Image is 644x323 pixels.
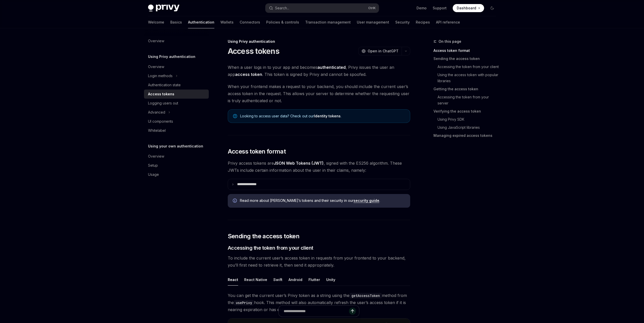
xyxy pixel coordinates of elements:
[233,199,238,204] svg: Info
[144,152,209,161] a: Overview
[233,114,237,118] svg: Note
[148,143,203,149] h5: Using your own authentication
[433,123,500,132] a: Using JavaScript libraries
[228,254,410,269] span: To include the current user’s access token in requests from your frontend to your backend, you’ll...
[326,274,335,286] div: Unity
[228,232,300,240] span: Sending the access token
[228,39,410,44] div: Using Privy authentication
[148,118,173,124] div: UI components
[144,36,209,46] a: Overview
[144,170,209,179] a: Usage
[349,293,382,298] code: getAccessToken
[433,6,447,11] a: Support
[144,71,209,80] button: Toggle Login methods section
[240,198,405,203] span: Read more about [PERSON_NAME]’s tokens and their security in our .
[308,274,320,286] div: Flutter
[368,49,399,54] span: Open in ChatGPT
[433,63,500,71] a: Accessing the token from your client
[228,83,410,104] span: When your frontend makes a request to your backend, you should include the current user’s access ...
[433,47,500,55] a: Access token format
[436,16,460,28] a: API reference
[148,5,179,12] img: dark logo
[148,64,164,70] div: Overview
[457,6,476,11] span: Dashboard
[433,55,500,63] a: Sending the access token
[240,114,405,119] span: Looking to access user data? Check out our .
[188,16,214,28] a: Authentication
[148,73,173,79] div: Login methods
[314,114,341,118] a: Identity tokens
[148,16,164,28] a: Welcome
[148,100,178,106] div: Logging users out
[275,5,289,11] div: Search...
[148,109,165,115] div: Advanced
[228,147,286,156] span: Access token format
[433,71,500,85] a: Using the access token with popular libraries
[170,16,182,28] a: Basics
[317,65,346,70] strong: authenticated
[228,292,410,313] span: You can get the current user’s Privy token as a string using the method from the hook. This metho...
[148,127,166,134] div: Whitelabel
[148,91,174,97] div: Access tokens
[433,85,500,93] a: Getting the access token
[433,115,500,123] a: Using Privy SDK
[228,64,410,78] span: When a user logs in to your app and becomes , Privy issues the user an app . This token is signed...
[148,54,195,60] h5: Using Privy authentication
[244,274,267,286] div: React Native
[433,93,500,107] a: Accessing the token from your server
[144,99,209,108] a: Logging users out
[265,4,379,13] button: Open search
[144,62,209,71] a: Overview
[144,161,209,170] a: Setup
[228,47,279,56] h1: Access tokens
[453,4,484,12] a: Dashboard
[234,300,254,306] code: usePrivy
[305,16,351,28] a: Transaction management
[439,38,461,45] span: On this page
[144,117,209,126] a: UI components
[220,16,234,28] a: Wallets
[144,90,209,99] a: Access tokens
[235,72,262,77] strong: access token
[349,308,356,315] button: Send message
[148,153,164,159] div: Overview
[228,244,313,251] span: Accessing the token from your client
[433,132,500,140] a: Managing expired access tokens
[488,4,496,12] button: Toggle dark mode
[357,16,389,28] a: User management
[148,38,164,44] div: Overview
[228,160,410,174] span: Privy access tokens are , signed with the ES256 algorithm. These JWTs include certain information...
[240,16,260,28] a: Connectors
[144,126,209,135] a: Whitelabel
[433,107,500,115] a: Verifying the access token
[228,274,238,286] div: React
[417,6,427,11] a: Demo
[416,16,430,28] a: Recipes
[354,198,379,203] a: security guide
[144,108,209,117] button: Toggle Advanced section
[273,274,282,286] div: Swift
[148,171,159,178] div: Usage
[395,16,410,28] a: Security
[368,6,376,10] span: Ctrl K
[144,80,209,90] a: Authentication state
[274,161,324,166] a: JSON Web Tokens (JWT)
[148,162,158,168] div: Setup
[288,274,302,286] div: Android
[148,82,181,88] div: Authentication state
[358,47,402,55] button: Open in ChatGPT
[266,16,299,28] a: Policies & controls
[284,306,349,317] input: Ask a question...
